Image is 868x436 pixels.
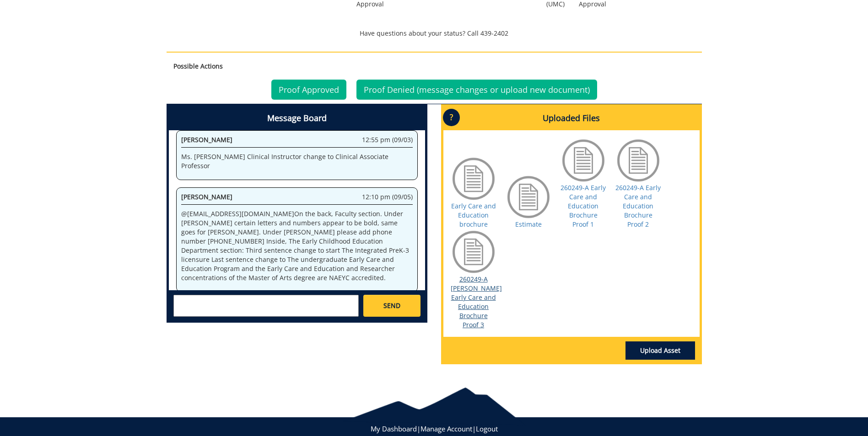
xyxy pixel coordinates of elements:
a: Logout [476,424,498,433]
a: Estimate [515,220,542,229]
h4: Message Board [169,106,425,130]
span: 12:10 pm (09/05) [362,192,413,202]
strong: Possible Actions [173,62,223,70]
a: Upload Asset [625,341,695,360]
a: Manage Account [421,424,472,433]
a: Early Care and Education brochure [451,202,496,229]
span: [PERSON_NAME] [181,192,232,201]
span: 12:55 pm (09/03) [362,135,413,144]
p: @ [EMAIL_ADDRESS][DOMAIN_NAME] On the back, Faculty section. Under [PERSON_NAME] certain letters ... [181,209,413,282]
textarea: messageToSend [173,295,359,317]
a: 260249-A Early Care and Education Brochure Proof 2 [615,183,661,229]
p: Ms. [PERSON_NAME] Clinical Instructor change to Clinical Associate Professor [181,152,413,170]
span: SEND [383,301,400,310]
a: SEND [363,295,420,317]
p: ? [443,109,460,126]
p: Have questions about your status? Call 439-2402 [167,29,702,38]
a: 260249-A Early Care and Education Brochure Proof 1 [561,183,606,229]
a: My Dashboard [371,424,417,433]
a: Proof Denied (message changes or upload new document) [356,80,597,100]
a: 260249-A [PERSON_NAME] Early Care and Education Brochure Proof 3 [451,275,502,329]
span: [PERSON_NAME] [181,135,232,144]
h4: Uploaded Files [443,106,700,130]
a: Proof Approved [271,80,346,100]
